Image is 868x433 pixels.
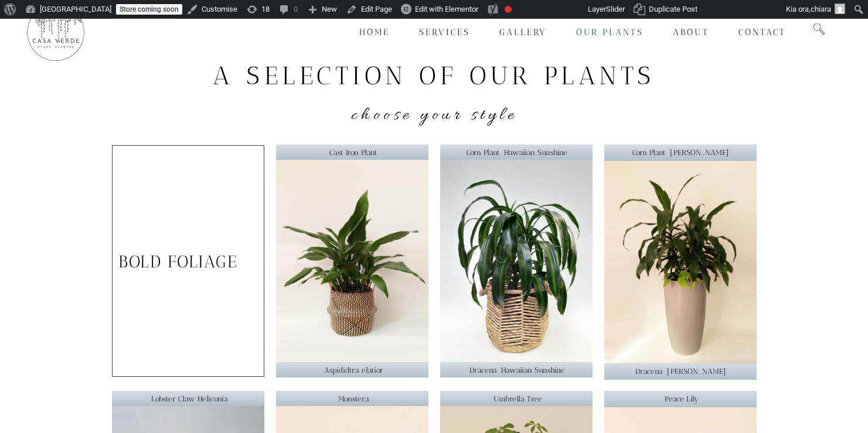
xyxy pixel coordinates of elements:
img: Cast Iron Plant [276,160,428,363]
span: Edit with Elementor [415,5,478,13]
p: Corn Plant '[PERSON_NAME]' [607,145,757,161]
p: Dracena '[PERSON_NAME]' [607,363,757,380]
span: Monstera [338,394,369,403]
span: chiara [811,5,831,13]
span: Corn Plant 'Hawaiian Sunshine' [467,148,569,157]
span: Cast Iron Plant [329,148,377,157]
div: Focus keyphrase not set [505,6,512,13]
img: Corn Plant 'Hawaiian Sunshine' [440,160,593,363]
h2: A Selection of Our Plants [106,60,763,91]
img: Views over 48 hours. Click for more Jetpack Stats. [522,2,588,16]
span: Lobster Claw Heliconia [151,394,228,403]
span: Aspididtra elatior [324,366,383,374]
span: Contact [738,27,786,37]
span: Home [359,27,390,37]
p: Peace Lily [607,391,757,407]
span: Gallery [499,27,547,37]
a: Store coming soon [116,4,182,15]
h4: Choose your style [106,103,763,128]
p: BOLD FOLIAGE [118,250,264,273]
span: Our Plants [576,27,644,37]
span: About [673,27,709,37]
img: Corn plant 'Janet Craig' [604,161,757,364]
span: Dracena 'Hawaiian Sunshine' [469,366,566,374]
span: Umbrella Tree [493,394,542,403]
span: Services [419,27,470,37]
